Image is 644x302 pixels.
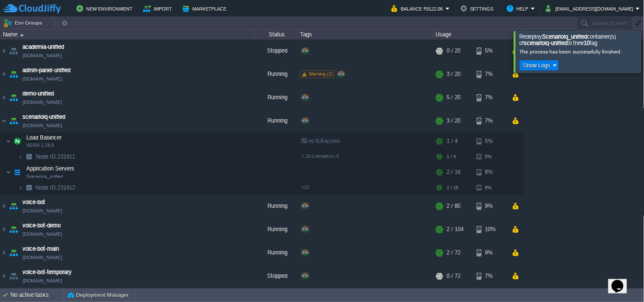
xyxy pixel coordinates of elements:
b: v10 [581,40,590,46]
a: Node ID:231912 [35,184,76,191]
img: AMDAwAAAACH5BAEAAAAALAAAAAABAAEAAAICRAEAOw== [11,164,23,181]
img: AMDAwAAAACH5BAEAAAAALAAAAAABAAEAAAICRAEAOw== [18,150,23,163]
a: voice-bot-demo [22,221,61,230]
img: AMDAwAAAACH5BAEAAAAALAAAAAABAAEAAAICRAEAOw== [0,63,7,86]
div: 10% [477,218,504,241]
img: AMDAwAAAACH5BAEAAAAALAAAAAABAAEAAAICRAEAOw== [11,133,23,150]
span: Load Balancer [25,134,63,141]
div: 1 / 4 [447,150,456,163]
div: The process has been successfully finished. [520,48,639,55]
div: 2 / 16 [447,181,458,194]
a: voice-bot-temporary [22,268,72,277]
div: Name [1,30,255,39]
a: [DOMAIN_NAME] [22,277,62,285]
span: Node ID: [36,185,57,191]
img: AMDAwAAAACH5BAEAAAAALAAAAAABAAEAAAICRAEAOw== [8,241,20,264]
button: Import [143,3,175,14]
a: Node ID:231911 [35,153,76,160]
div: Running [255,63,298,86]
div: 8% [477,181,504,194]
img: AMDAwAAAACH5BAEAAAAALAAAAAABAAEAAAICRAEAOw== [0,218,7,241]
a: [DOMAIN_NAME] [22,230,62,238]
a: [DOMAIN_NAME] [22,51,62,60]
div: 1 / 4 [447,133,458,150]
button: Show Logs [521,62,553,69]
div: Stopped [255,265,298,288]
img: AMDAwAAAACH5BAEAAAAALAAAAAABAAEAAAICRAEAOw== [0,241,7,264]
img: AMDAwAAAACH5BAEAAAAALAAAAAABAAEAAAICRAEAOw== [8,265,20,288]
img: CloudJiffy [3,3,61,14]
img: AMDAwAAAACH5BAEAAAAALAAAAAABAAEAAAICRAEAOw== [8,195,20,218]
button: [EMAIL_ADDRESS][DOMAIN_NAME] [546,3,636,14]
img: AMDAwAAAACH5BAEAAAAALAAAAAABAAEAAAICRAEAOw== [0,39,7,62]
a: admin-panel-unified [22,66,70,75]
div: Running [255,109,298,132]
a: scenarioiq-unified [22,113,65,121]
div: 0 / 20 [447,39,461,62]
button: Settings [461,3,496,14]
img: AMDAwAAAACH5BAEAAAAALAAAAAABAAEAAAICRAEAOw== [6,164,11,181]
a: [DOMAIN_NAME] [22,98,62,106]
img: AMDAwAAAACH5BAEAAAAALAAAAAABAAEAAAICRAEAOw== [8,218,20,241]
img: AMDAwAAAACH5BAEAAAAALAAAAAABAAEAAAICRAEAOw== [8,109,20,132]
div: 3 / 20 [447,63,461,86]
div: 7% [477,265,504,288]
div: No active tasks [11,288,64,302]
div: Running [255,86,298,109]
div: 8% [477,164,504,181]
div: 5 / 20 [447,86,461,109]
a: voice-bot-main [22,245,59,253]
button: New Environment [76,3,135,14]
a: Load BalancerNGINX 1.28.0 [25,134,63,141]
div: 3 / 20 [447,109,461,132]
img: AMDAwAAAACH5BAEAAAAALAAAAAABAAEAAAICRAEAOw== [20,34,24,36]
b: Scenarioiq_unified [543,34,588,40]
img: AMDAwAAAACH5BAEAAAAALAAAAAABAAEAAAICRAEAOw== [8,39,20,62]
a: academia-unified [22,43,64,51]
span: Warning (1) [309,71,333,76]
span: Redeploy container(s) of to the tag [520,34,616,46]
a: voice-bot [22,198,45,207]
div: 9% [477,195,504,218]
div: Usage [434,30,523,39]
div: Status [256,30,297,39]
iframe: chat widget [608,268,636,294]
a: [DOMAIN_NAME] [22,75,62,83]
span: no SLB access [301,138,340,143]
img: AMDAwAAAACH5BAEAAAAALAAAAAABAAEAAAICRAEAOw== [0,265,7,288]
span: 1.28.0-almalinux-9 [301,154,339,159]
div: 7% [477,109,504,132]
div: 7% [477,86,504,109]
a: demo-unified [22,89,54,98]
img: AMDAwAAAACH5BAEAAAAALAAAAAABAAEAAAICRAEAOw== [0,86,7,109]
a: [DOMAIN_NAME] [22,207,62,215]
button: Deployment Manager [67,291,129,299]
span: 231911 [35,153,76,160]
img: AMDAwAAAACH5BAEAAAAALAAAAAABAAEAAAICRAEAOw== [0,195,7,218]
div: 9% [477,241,504,264]
div: Stopped [255,39,298,62]
img: AMDAwAAAACH5BAEAAAAALAAAAAABAAEAAAICRAEAOw== [23,181,35,194]
button: Balance ₹9122.06 [391,3,446,14]
div: Tags [298,30,433,39]
img: AMDAwAAAACH5BAEAAAAALAAAAAABAAEAAAICRAEAOw== [0,109,7,132]
button: Help [507,3,531,14]
span: v10 [301,185,309,190]
a: Application ServersScenarioiq_unified [25,165,76,172]
div: 2 / 72 [447,241,461,264]
div: 2 / 80 [447,195,461,218]
button: Env Groups [3,17,45,29]
button: Marketplace [183,3,229,14]
span: 231912 [35,184,76,191]
img: AMDAwAAAACH5BAEAAAAALAAAAAABAAEAAAICRAEAOw== [6,133,11,150]
span: Scenarioiq_unified [26,174,63,179]
span: Node ID: [36,154,57,160]
div: 2 / 16 [447,164,461,181]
